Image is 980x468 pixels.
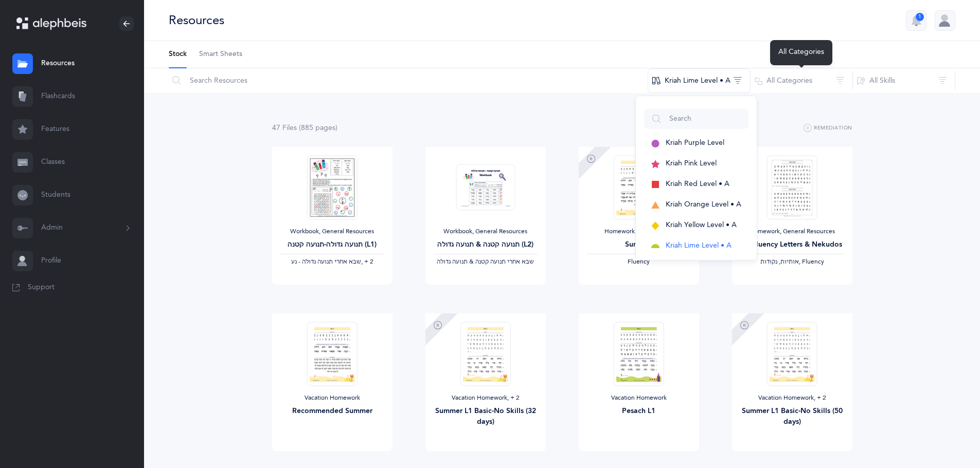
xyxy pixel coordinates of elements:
[613,322,664,386] img: Pesach_L1_L-A_EN_thumbnail_1743020358.png
[906,10,926,31] button: 1
[740,394,844,402] div: Vacation Homework‪, + 2‬
[28,283,55,293] span: Support
[666,200,741,209] span: Kriah Orange Level • A
[760,258,799,265] span: ‫אותיות, נקודות‬
[168,68,648,93] input: Search Resources
[434,228,538,236] div: Workbook, General Resources
[280,228,384,236] div: Workbook, General Resources
[437,258,534,265] span: ‫שבא אחרי תנועה קטנה & תנועה גדולה‬
[199,49,242,60] span: Smart Sheets
[280,239,384,250] div: תנועה גדולה-תנועה קטנה (L1)
[587,406,691,417] div: Pesach L1
[460,322,510,386] img: Summer_L1ERashiFluency-no_skills_32_days_thumbnail_1716333017.png
[916,13,924,21] div: 1
[852,68,955,93] button: All Skills
[644,133,749,154] button: Kriah Purple Level
[587,228,691,236] div: Homework, Remediation
[740,258,844,266] div: , Fluency
[767,155,817,219] img: FluencyProgram-SpeedReading-L2_thumbnail_1736302935.png
[280,406,384,417] div: Recommended Summer
[644,236,749,256] button: Kriah Lime Level • A
[280,258,384,266] div: ‪, + 2‬
[750,68,853,93] button: All Categories
[770,40,832,65] div: All Categories
[434,239,538,250] div: תנועה קטנה & תנועה גדולה (L2)
[299,124,337,132] span: (885 page )
[294,124,297,132] span: s
[666,221,737,229] span: Kriah Yellow Level • A
[648,68,751,93] button: Kriah Lime Level • A
[644,215,749,236] button: Kriah Yellow Level • A
[272,124,297,132] span: 47 File
[307,322,357,386] img: Recommended_Summer_HW_EN_thumbnail_1717565563.png
[434,406,538,427] div: Summer L1 Basic-No Skills (32 days)
[644,108,749,129] input: Search
[169,12,224,29] div: Resources
[740,228,844,236] div: Homework, General Resources
[644,174,749,195] button: Kriah Red Level • A
[456,164,515,211] img: Tenuah_Gedolah.Ketana-Workbook-SB_thumbnail_1685245466.png
[644,195,749,215] button: Kriah Orange Level • A
[740,406,844,427] div: Summer L1 Basic-No Skills (50 days)
[434,394,538,402] div: Vacation Homework‪, + 2‬
[587,394,691,402] div: Vacation Homework
[644,154,749,174] button: Kriah Pink Level
[644,256,749,277] button: Kriah Green Level • A
[666,139,724,147] span: Kriah Purple Level
[613,155,664,219] img: Recommended_Summer_Remedial_EN_thumbnail_1717642628.png
[666,180,729,188] span: Kriah Red Level • A
[804,122,852,135] button: Remediation
[767,322,817,386] img: Summer_L1ERashiFluency-no_skills_50_days_thumbnail_1716332416.png
[291,258,361,265] span: ‫שבא אחרי תנועה גדולה - נע‬
[587,258,691,266] div: Fluency
[666,241,732,250] span: Kriah Lime Level • A
[332,124,335,132] span: s
[587,239,691,250] div: Summer
[307,155,357,219] img: Alephbeis__%D7%AA%D7%A0%D7%95%D7%A2%D7%94_%D7%92%D7%93%D7%95%D7%9C%D7%94-%D7%A7%D7%98%D7%A0%D7%94...
[280,394,384,402] div: Vacation Homework
[740,239,844,250] div: L2 Fluency Letters & Nekudos
[666,159,717,167] span: Kriah Pink Level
